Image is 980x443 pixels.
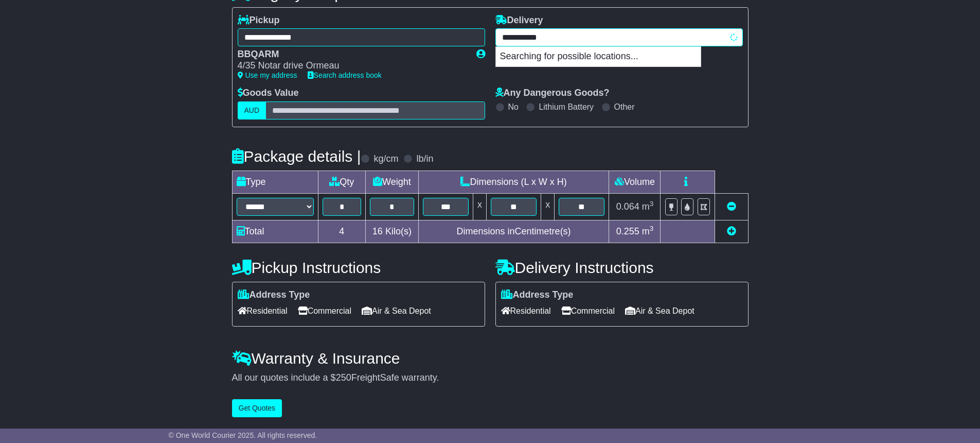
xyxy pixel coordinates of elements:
[362,303,431,319] span: Air & Sea Depot
[366,171,419,193] td: Weight
[561,303,615,319] span: Commercial
[318,171,366,193] td: Qty
[495,259,749,276] h4: Delivery Instructions
[298,303,351,319] span: Commercial
[238,101,266,120] label: AUD
[495,15,543,26] label: Delivery
[501,289,574,301] label: Address Type
[238,289,310,301] label: Address Type
[308,71,382,79] a: Search address book
[238,88,299,99] label: Goods Value
[609,171,661,193] td: Volume
[232,399,282,417] button: Get Quotes
[238,49,466,60] div: BBQARM
[614,102,635,112] label: Other
[418,220,609,243] td: Dimensions in Centimetre(s)
[541,193,555,220] td: x
[508,102,519,112] label: No
[232,350,749,367] h4: Warranty & Insurance
[650,200,654,208] sup: 3
[238,303,288,319] span: Residential
[418,171,609,193] td: Dimensions (L x W x H)
[169,431,317,439] span: © One World Courier 2025. All rights reserved.
[232,148,361,165] h4: Package details |
[496,47,701,66] p: Searching for possible locations...
[366,220,419,243] td: Kilo(s)
[727,226,736,236] a: Add new item
[373,154,398,165] label: kg/cm
[501,303,551,319] span: Residential
[372,226,383,236] span: 16
[232,259,485,276] h4: Pickup Instructions
[642,201,654,212] span: m
[232,372,749,384] div: All our quotes include a $ FreightSafe warranty.
[232,220,318,243] td: Total
[318,220,366,243] td: 4
[238,71,297,79] a: Use my address
[473,193,486,220] td: x
[650,225,654,232] sup: 3
[232,171,318,193] td: Type
[238,15,280,26] label: Pickup
[616,226,639,236] span: 0.255
[642,226,654,236] span: m
[539,102,594,112] label: Lithium Battery
[727,201,736,212] a: Remove this item
[416,154,433,165] label: lb/in
[625,303,694,319] span: Air & Sea Depot
[616,201,639,212] span: 0.064
[495,88,610,99] label: Any Dangerous Goods?
[336,372,351,383] span: 250
[238,60,466,72] div: 4/35 Notar drive Ormeau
